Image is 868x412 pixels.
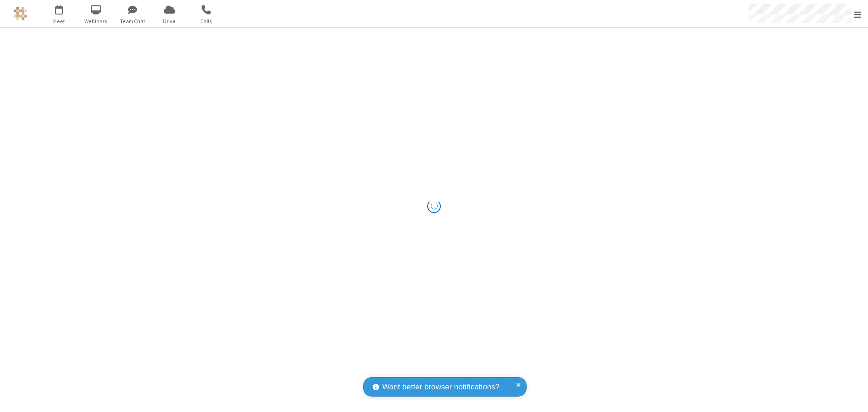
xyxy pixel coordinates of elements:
[116,17,150,25] span: Team Chat
[153,17,187,25] span: Drive
[189,17,223,25] span: Calls
[42,17,76,25] span: Meet
[14,7,27,20] img: QA Selenium DO NOT DELETE OR CHANGE
[79,17,113,25] span: Webinars
[382,381,499,393] span: Want better browser notifications?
